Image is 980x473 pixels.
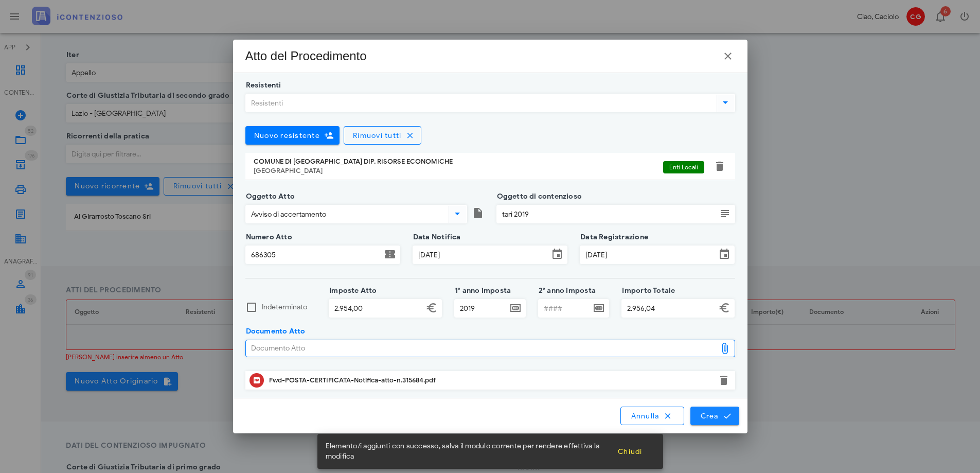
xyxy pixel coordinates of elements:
[243,232,292,242] label: Numero Atto
[262,302,317,312] label: Indeterminato
[246,205,447,223] input: Oggetto Atto
[344,126,422,145] button: Rimuovi tutti
[539,300,591,317] input: ####
[269,372,711,389] div: Clicca per aprire un'anteprima del file o scaricarlo
[410,232,461,242] label: Data Notifica
[329,300,423,317] input: Imposte Atto
[243,191,295,202] label: Oggetto Atto
[245,126,340,145] button: Nuovo resistente
[455,300,507,317] input: ####
[619,286,675,296] label: Importo Totale
[269,376,711,384] div: Fwd-POSTA-CERTIFICATA-Notifica-atto-n.315684.pdf
[243,326,306,337] label: Documento Atto
[246,246,382,264] input: Numero Atto
[690,407,739,425] button: Crea
[700,411,729,421] span: Crea
[622,300,716,317] input: Importo Totale
[630,411,674,421] span: Annulla
[326,286,377,296] label: Imposte Atto
[718,374,730,387] button: Elimina
[254,157,663,166] div: COMUNE DI [GEOGRAPHIC_DATA] DIP. RISORSE ECONOMICHE
[577,232,648,242] label: Data Registrazione
[254,131,320,140] span: Nuovo resistente
[452,286,511,296] label: 1° anno imposta
[243,80,281,91] label: Resistenti
[254,167,663,175] div: [GEOGRAPHIC_DATA]
[620,407,684,425] button: Annulla
[714,160,726,172] button: Elimina
[497,205,717,223] input: Oggetto di contenzioso
[536,286,596,296] label: 2° anno imposta
[246,94,715,112] input: Resistenti
[352,131,402,140] span: Rimuovi tutti
[250,373,264,388] button: Clicca per aprire un'anteprima del file o scaricarlo
[494,191,582,202] label: Oggetto di contenzioso
[669,161,698,173] span: Enti Locali
[245,48,367,64] div: Atto del Procedimento
[246,340,717,357] div: Documento Atto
